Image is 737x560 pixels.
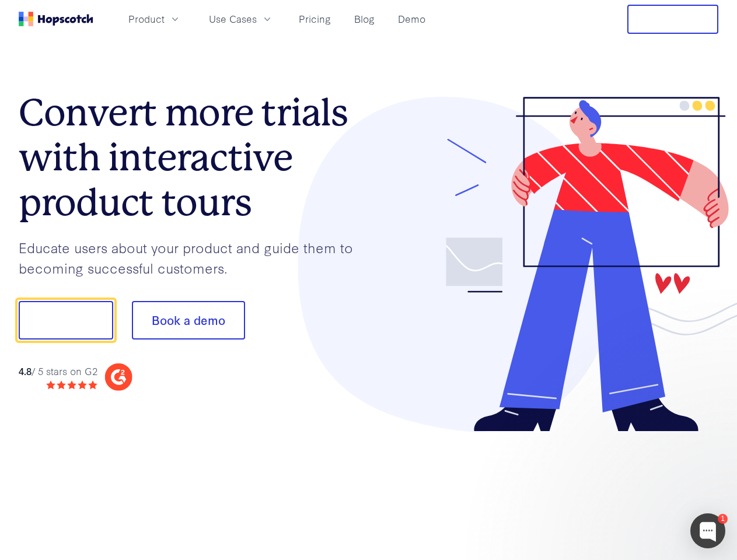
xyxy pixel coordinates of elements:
strong: 4.8 [19,364,32,377]
a: Blog [350,9,379,29]
button: Book a demo [132,301,245,339]
div: 1 [718,514,728,524]
span: Use Cases [209,12,257,26]
button: Use Cases [202,9,280,29]
p: Educate users about your product and guide them to becoming successful customers. [19,237,369,278]
button: Show me! [19,301,113,339]
div: / 5 stars on G2 [19,364,97,379]
button: Free Trial [627,5,718,34]
h1: Convert more trials with interactive product tours [19,90,369,225]
a: Demo [393,9,430,29]
span: Product [128,12,165,26]
a: Home [19,12,93,26]
a: Pricing [294,9,336,29]
button: Product [121,9,188,29]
